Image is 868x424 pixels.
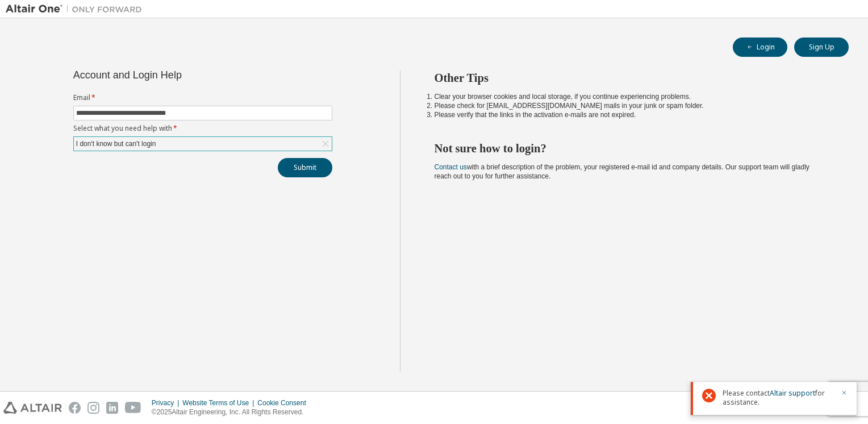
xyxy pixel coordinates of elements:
[87,402,99,414] img: instagram.svg
[435,70,829,85] h2: Other Tips
[257,398,312,408] div: Cookie Consent
[152,408,313,417] p: © 2025 Altair Engineering, Inc. All Rights Reserved.
[69,402,81,414] img: facebook.svg
[794,38,849,57] button: Sign Up
[770,388,815,398] a: Altair support
[733,38,787,57] button: Login
[723,389,834,407] span: Please contact for assistance.
[73,124,332,133] label: Select what you need help with
[125,402,141,414] img: youtube.svg
[73,70,281,80] div: Account and Login Help
[6,3,148,15] img: Altair One
[435,141,829,156] h2: Not sure how to login?
[74,138,158,150] div: I don't know but can't login
[182,398,257,408] div: Website Terms of Use
[278,158,332,177] button: Submit
[435,163,467,171] a: Contact us
[106,402,118,414] img: linkedin.svg
[73,93,332,102] label: Email
[435,101,829,110] li: Please check for [EMAIL_ADDRESS][DOMAIN_NAME] mails in your junk or spam folder.
[435,110,829,119] li: Please verify that the links in the activation e-mails are not expired.
[435,92,829,101] li: Clear your browser cookies and local storage, if you continue experiencing problems.
[3,402,62,414] img: altair_logo.svg
[74,137,332,151] div: I don't know but can't login
[435,163,809,180] span: with a brief description of the problem, your registered e-mail id and company details. Our suppo...
[152,398,182,408] div: Privacy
